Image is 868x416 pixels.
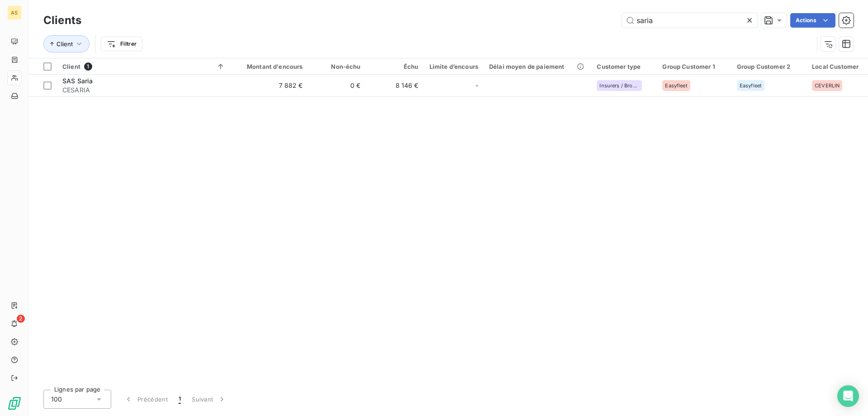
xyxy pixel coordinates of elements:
[186,390,232,409] button: Suivant
[236,63,303,70] div: Montant d'encours
[837,385,859,407] div: Open Intercom Messenger
[43,12,81,29] h3: Clients
[366,75,424,96] td: 8 146 €
[665,83,687,88] span: Easyfleet
[43,35,90,53] button: Client
[173,390,186,409] button: 1
[737,63,801,70] div: Group Customer 2
[62,77,93,85] span: SAS Saria
[308,75,366,96] td: 0 €
[489,63,586,70] div: Délai moyen de paiement
[62,86,225,95] span: CESARIA
[62,63,80,70] span: Client
[372,63,419,70] div: Échu
[597,63,651,70] div: Customer type
[790,13,835,28] button: Actions
[662,63,726,70] div: Group Customer 1
[599,83,639,88] span: Insurers / Brokers
[17,315,25,323] span: 2
[57,40,73,48] span: Client
[101,37,142,51] button: Filtrer
[7,396,22,411] img: Logo LeanPay
[118,390,173,409] button: Précédent
[314,63,361,70] div: Non-échu
[476,81,478,90] span: -
[51,395,62,404] span: 100
[179,395,181,404] span: 1
[84,62,92,71] span: 1
[7,5,22,20] div: AS
[740,83,762,88] span: Easyfleet
[622,13,758,28] input: Rechercher
[429,63,478,70] div: Limite d’encours
[231,75,308,96] td: 7 882 €
[815,83,840,88] span: CEVERLIN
